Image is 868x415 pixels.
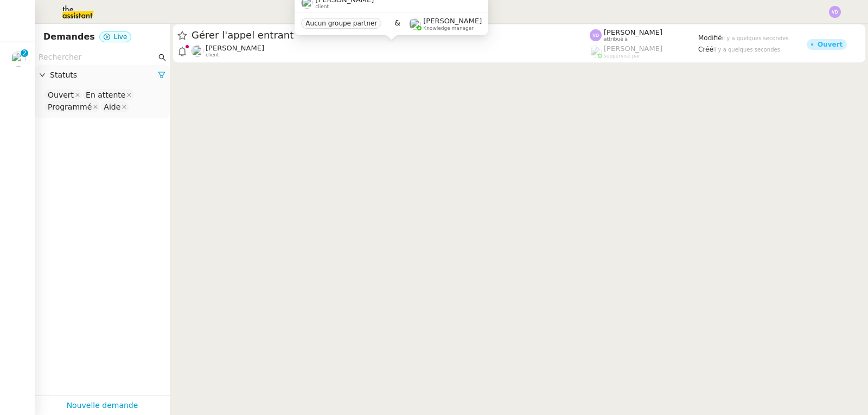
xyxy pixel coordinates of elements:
[394,17,400,31] span: &
[35,65,170,86] div: Statuts
[604,36,628,42] span: attribué à
[206,44,264,52] span: [PERSON_NAME]
[101,101,129,112] nz-select-item: Aide
[48,102,92,112] div: Programmé
[114,33,127,41] span: Live
[83,90,133,100] nz-select-item: En attente
[604,53,640,59] span: suppervisé par
[722,35,789,41] span: il y a quelques secondes
[590,44,698,59] app-user-label: suppervisé par
[423,25,474,31] span: Knowledge manager
[43,29,95,44] nz-page-header-title: Demandes
[423,17,482,25] span: [PERSON_NAME]
[86,90,125,100] div: En attente
[11,52,26,67] img: users%2FnSvcPnZyQ0RA1JfSOxSfyelNlJs1%2Favatar%2Fp1050537-640x427.jpg
[48,90,74,100] div: Ouvert
[590,46,602,58] img: users%2FyQfMwtYgTqhRP2YHWHmG2s2LYaD3%2Favatar%2Fprofile-pic.png
[409,17,482,31] app-user-label: Knowledge manager
[409,18,421,30] img: users%2FyQfMwtYgTqhRP2YHWHmG2s2LYaD3%2Favatar%2Fprofile-pic.png
[315,4,329,10] span: client
[45,101,100,112] nz-select-item: Programmé
[818,41,843,48] div: Ouvert
[713,47,780,53] span: il y a quelques secondes
[50,69,158,81] span: Statuts
[39,51,156,63] input: Rechercher
[192,45,203,57] img: users%2FnSvcPnZyQ0RA1JfSOxSfyelNlJs1%2Favatar%2Fp1050537-640x427.jpg
[45,90,82,100] nz-select-item: Ouvert
[604,28,662,36] span: [PERSON_NAME]
[590,28,698,42] app-user-label: attribué à
[21,49,28,57] nz-badge-sup: 2
[206,52,219,58] span: client
[22,49,27,59] p: 2
[698,46,713,53] span: Créé
[604,44,662,53] span: [PERSON_NAME]
[67,399,138,412] a: Nouvelle demande
[698,34,722,42] span: Modifié
[301,18,381,29] nz-tag: Aucun groupe partner
[192,44,590,58] app-user-detailed-label: client
[104,102,120,112] div: Aide
[590,29,602,41] img: svg
[192,30,590,40] span: Gérer l'appel entrant
[829,6,841,18] img: svg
